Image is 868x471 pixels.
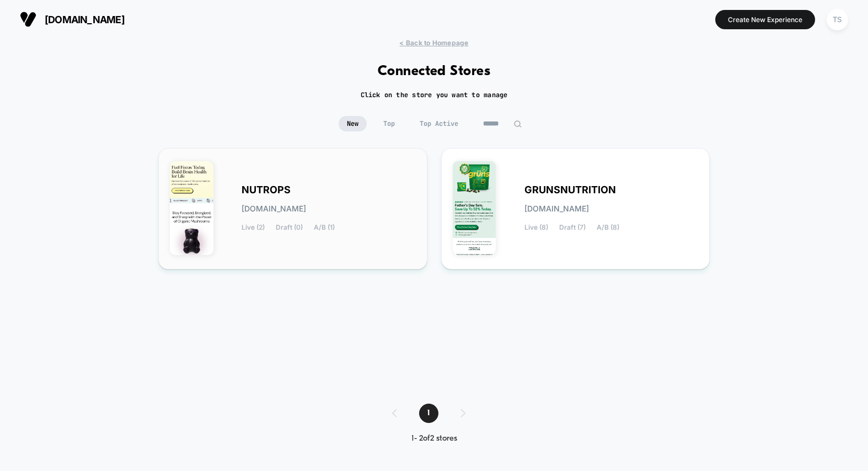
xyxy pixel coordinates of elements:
div: TS [827,9,848,30]
span: [DOMAIN_NAME] [45,14,125,25]
span: [DOMAIN_NAME] [242,205,306,213]
span: Top Active [411,116,467,131]
span: Draft (0) [276,224,303,231]
span: NUTROPS [242,186,291,194]
img: Visually logo [20,11,36,28]
span: GRUNSNUTRITION [524,186,616,194]
img: NUTROPS [170,161,213,255]
span: Live (2) [242,224,265,231]
span: A/B (1) [314,224,335,231]
div: 1 - 2 of 2 stores [381,434,487,443]
h2: Click on the store you want to manage [361,91,508,99]
span: [DOMAIN_NAME] [524,205,589,213]
h1: Connected Stores [378,63,491,80]
img: GRUNSNUTRITION [453,161,496,255]
span: 1 [419,404,438,423]
img: edit [513,120,522,128]
button: [DOMAIN_NAME] [17,10,128,28]
span: New [339,116,367,131]
button: Create New Experience [715,10,815,29]
span: A/B (8) [597,224,619,231]
span: Draft (7) [559,224,586,231]
span: Top [375,116,403,131]
button: TS [823,8,851,31]
span: < Back to Homepage [399,39,468,47]
span: Live (8) [524,224,548,231]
